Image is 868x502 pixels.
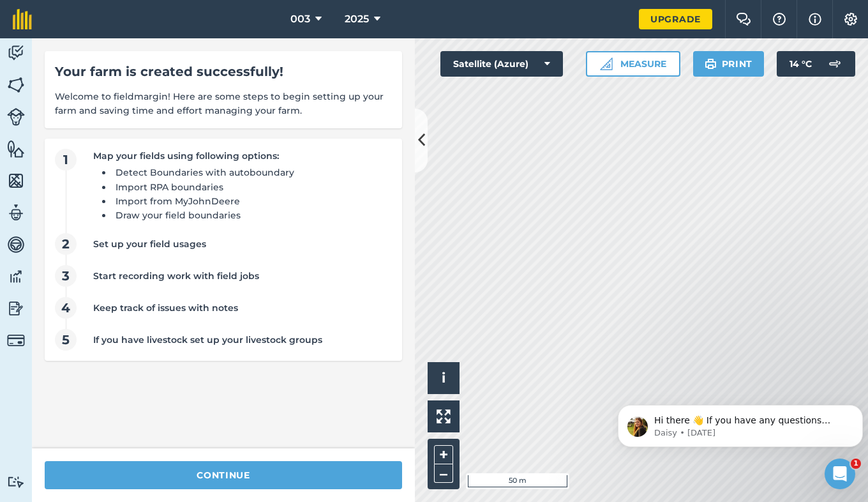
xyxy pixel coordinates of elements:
[851,459,861,469] span: 1
[772,13,787,26] img: A question mark icon
[613,378,868,468] iframe: Intercom notifications message
[586,51,680,77] button: Measure
[822,51,848,77] img: svg+xml;base64,PD94bWwgdmVyc2lvbj0iMS4wIiBlbmNvZGluZz0idXRmLTgiPz4KPCEtLSBHZW5lcmF0b3I6IEFkb2JlIE...
[693,51,765,77] button: Print
[93,301,385,315] div: Keep track of issues with notes
[434,445,453,464] button: +
[440,51,563,77] button: Satellite (Azure)
[55,61,392,82] div: Your farm is created successfully!
[112,180,385,194] li: Import RPA boundaries
[45,461,402,489] button: continue
[777,51,855,77] button: 14 °C
[7,43,25,63] img: svg+xml;base64,PD94bWwgdmVyc2lvbj0iMS4wIiBlbmNvZGluZz0idXRmLTgiPz4KPCEtLSBHZW5lcmF0b3I6IEFkb2JlIE...
[437,409,451,423] img: Four arrows, one pointing top left, one top right, one bottom right and the last bottom left
[345,11,369,27] span: 2025
[809,11,821,27] img: svg+xml;base64,PHN2ZyB4bWxucz0iaHR0cDovL3d3dy53My5vcmcvMjAwMC9zdmciIHdpZHRoPSIxNyIgaGVpZ2h0PSIxNy...
[7,203,25,222] img: svg+xml;base64,PD94bWwgdmVyc2lvbj0iMS4wIiBlbmNvZGluZz0idXRmLTgiPz4KPCEtLSBHZW5lcmF0b3I6IEFkb2JlIE...
[7,108,25,126] img: svg+xml;base64,PD94bWwgdmVyc2lvbj0iMS4wIiBlbmNvZGluZz0idXRmLTgiPz4KPCEtLSBHZW5lcmF0b3I6IEFkb2JlIE...
[7,75,25,95] img: svg+xml;base64,PHN2ZyB4bWxucz0iaHR0cDovL3d3dy53My5vcmcvMjAwMC9zdmciIHdpZHRoPSI1NiIgaGVpZ2h0PSI2MC...
[290,11,310,27] span: 003
[7,171,25,190] img: svg+xml;base64,PHN2ZyB4bWxucz0iaHR0cDovL3d3dy53My5vcmcvMjAwMC9zdmciIHdpZHRoPSI1NiIgaGVpZ2h0PSI2MC...
[843,13,858,26] img: A cog icon
[7,139,25,158] img: svg+xml;base64,PHN2ZyB4bWxucz0iaHR0cDovL3d3dy53My5vcmcvMjAwMC9zdmciIHdpZHRoPSI1NiIgaGVpZ2h0PSI2MC...
[13,9,32,29] img: fieldmargin Logo
[55,297,77,319] span: 4
[7,331,25,349] img: svg+xml;base64,PD94bWwgdmVyc2lvbj0iMS4wIiBlbmNvZGluZz0idXRmLTgiPz4KPCEtLSBHZW5lcmF0b3I6IEFkb2JlIE...
[7,267,25,286] img: svg+xml;base64,PD94bWwgdmVyc2lvbj0iMS4wIiBlbmNvZGluZz0idXRmLTgiPz4KPCEtLSBHZW5lcmF0b3I6IEFkb2JlIE...
[55,265,77,287] span: 3
[736,13,751,26] img: Two speech bubbles overlapping with the left bubble in the forefront
[428,362,460,394] button: i
[93,149,385,163] div: Map your fields using following options:
[93,269,385,283] div: Start recording work with field jobs
[112,194,385,208] li: Import from MyJohnDeere
[705,56,717,72] img: svg+xml;base64,PHN2ZyB4bWxucz0iaHR0cDovL3d3dy53My5vcmcvMjAwMC9zdmciIHdpZHRoPSIxOSIgaGVpZ2h0PSIyNC...
[55,149,77,171] span: 1
[789,51,812,77] span: 14 ° C
[112,208,385,222] li: Draw your field boundaries
[93,333,385,347] div: If you have livestock set up your livestock groups
[434,464,453,483] button: –
[112,165,385,179] li: Detect Boundaries with autoboundary
[55,329,77,351] span: 5
[600,57,613,70] img: Ruler icon
[7,476,25,488] img: svg+xml;base64,PD94bWwgdmVyc2lvbj0iMS4wIiBlbmNvZGluZz0idXRmLTgiPz4KPCEtLSBHZW5lcmF0b3I6IEFkb2JlIE...
[7,235,25,254] img: svg+xml;base64,PD94bWwgdmVyc2lvbj0iMS4wIiBlbmNvZGluZz0idXRmLTgiPz4KPCEtLSBHZW5lcmF0b3I6IEFkb2JlIE...
[639,9,712,29] a: Upgrade
[93,237,385,251] div: Set up your field usages
[7,299,25,318] img: svg+xml;base64,PD94bWwgdmVyc2lvbj0iMS4wIiBlbmNvZGluZz0idXRmLTgiPz4KPCEtLSBHZW5lcmF0b3I6IEFkb2JlIE...
[442,370,445,386] span: i
[55,233,77,255] span: 2
[825,459,855,489] iframe: Intercom live chat
[55,89,392,118] span: Welcome to fieldmargin! Here are some steps to begin setting up your farm and saving time and eff...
